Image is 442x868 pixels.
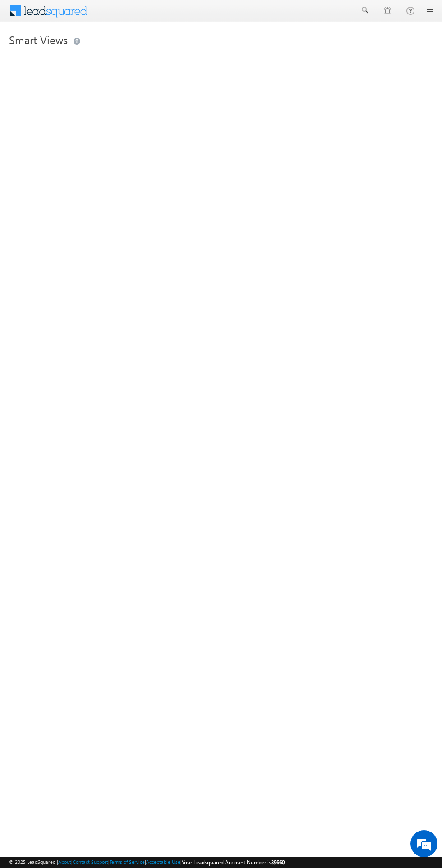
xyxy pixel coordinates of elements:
[182,859,285,866] span: Your Leadsquared Account Number is
[9,32,68,47] span: Smart Views
[58,859,71,865] a: About
[73,859,108,865] a: Contact Support
[271,859,285,866] span: 39660
[110,859,145,865] a: Terms of Service
[146,859,180,865] a: Acceptable Use
[9,858,285,867] span: © 2025 LeadSquared | | | | |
